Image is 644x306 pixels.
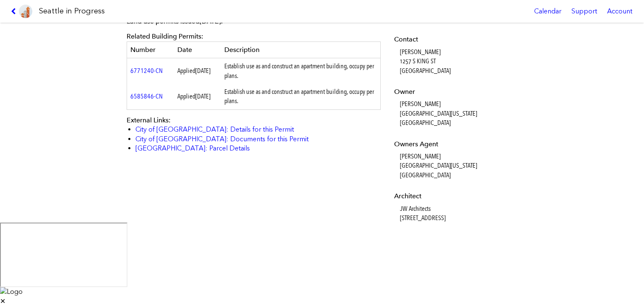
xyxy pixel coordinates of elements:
[221,58,381,84] td: Establish use as and construct an apartment building, occupy per plans.
[221,41,381,58] th: Description
[400,204,515,223] dd: JW Architects [STREET_ADDRESS]
[400,152,515,180] dd: [PERSON_NAME] [GEOGRAPHIC_DATA][US_STATE] [GEOGRAPHIC_DATA]
[135,135,309,143] a: City of [GEOGRAPHIC_DATA]: Documents for this Permit
[394,35,515,44] dt: Contact
[174,41,221,58] th: Date
[174,58,221,84] td: Applied
[135,144,250,152] a: [GEOGRAPHIC_DATA]: Parcel Details
[394,140,515,149] dt: Owners Agent
[400,99,515,127] dd: [PERSON_NAME] [GEOGRAPHIC_DATA][US_STATE] [GEOGRAPHIC_DATA]
[195,92,210,100] span: [DATE]
[221,84,381,109] td: Establish use as and construct an apartment building, occupy per plans.
[130,67,163,75] a: 6771240-CN
[394,87,515,96] dt: Owner
[394,192,515,201] dt: Architect
[127,41,174,58] th: Number
[19,5,32,18] img: favicon-96x96.png
[39,6,105,16] h1: Seattle in Progress
[400,47,515,75] dd: [PERSON_NAME] 1257 S KING ST [GEOGRAPHIC_DATA]
[127,32,203,40] span: Related Building Permits:
[174,84,221,109] td: Applied
[195,67,210,75] span: [DATE]
[130,92,163,100] a: 6585846-CN
[135,125,294,133] a: City of [GEOGRAPHIC_DATA]: Details for this Permit
[127,116,171,124] span: External Links:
